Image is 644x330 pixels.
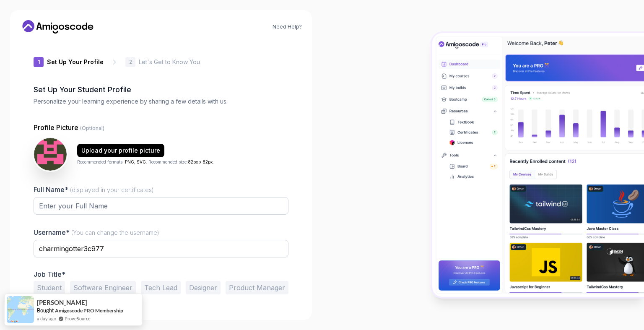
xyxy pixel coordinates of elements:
span: (You can change the username) [71,229,159,236]
img: Amigoscode Dashboard [432,33,644,297]
p: 1 [38,60,40,65]
input: Enter your Full Name [34,197,288,215]
span: a day ago [37,315,56,322]
button: Tech Lead [141,281,181,294]
img: provesource social proof notification image [7,296,34,323]
p: Let's Get to Know You [139,58,200,66]
p: Set Up Your Profile [47,58,104,66]
p: 2 [129,60,132,65]
div: Upload your profile picture [81,146,160,155]
label: Username* [34,228,159,236]
input: Enter your Username [34,240,288,257]
span: (displayed in your certificates) [70,186,154,193]
p: Job Title* [34,270,288,278]
span: [PERSON_NAME] [37,299,87,306]
label: Full Name* [34,185,154,194]
button: Upload your profile picture [77,144,164,157]
h2: Set Up Your Student Profile [34,84,288,96]
p: Profile Picture [34,122,288,133]
p: Personalize your learning experience by sharing a few details with us. [34,97,288,106]
button: Student [34,281,65,294]
span: 82px x 82px [188,159,213,164]
a: Amigoscode PRO Membership [55,307,123,314]
span: (Optional) [80,125,104,131]
span: Bought [37,307,54,314]
img: user profile image [34,138,67,171]
button: Software Engineer [70,281,136,294]
a: Home link [20,20,96,34]
a: Need Help? [273,23,302,30]
button: Product Manager [226,281,288,294]
p: Recommended formats: . Recommended size: . [77,159,214,165]
a: ProveSource [65,315,91,322]
button: Designer [186,281,221,294]
span: PNG, SVG [125,159,146,164]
